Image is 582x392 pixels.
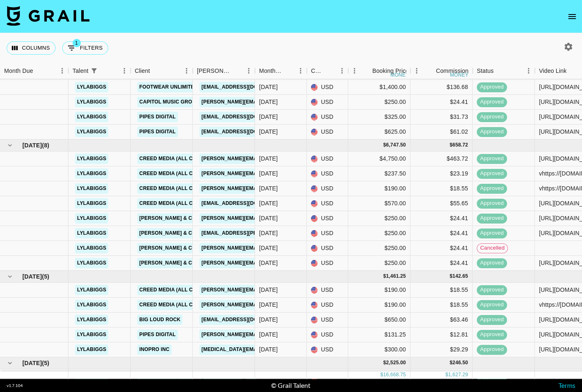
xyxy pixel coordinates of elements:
[100,65,112,77] button: Sort
[452,359,468,366] div: 246.50
[118,65,131,77] button: Menu
[361,65,372,77] button: Sort
[348,298,410,313] div: $190.00
[137,127,178,137] a: Pipes Digital
[558,381,575,389] a: Terms
[22,141,42,149] span: [DATE]
[307,110,348,125] div: USD
[307,298,348,313] div: USD
[307,226,348,241] div: USD
[62,41,108,55] button: Show filters
[445,371,448,378] div: $
[199,228,335,238] a: [EMAIL_ADDRESS][PERSON_NAME][DOMAIN_NAME]
[311,63,324,79] div: Currency
[383,371,406,378] div: 16,668.75
[348,110,410,125] div: $325.00
[477,316,507,324] span: approved
[307,211,348,226] div: USD
[410,166,473,181] div: $23.19
[259,127,278,136] div: May '25
[307,369,348,384] div: USD
[564,8,580,25] button: open drawer
[477,286,507,294] span: approved
[283,65,294,77] button: Sort
[477,113,507,121] span: approved
[4,139,16,151] button: hide children
[193,63,255,79] div: Booker
[567,65,578,77] button: Sort
[259,229,278,237] div: Jun '25
[137,112,178,122] a: Pipes Digital
[131,63,193,79] div: Client
[383,359,386,366] div: $
[137,285,223,295] a: Creed Media (All Campaigns)
[473,63,535,79] div: Status
[259,199,278,207] div: Jun '25
[307,181,348,196] div: USD
[259,286,278,294] div: Jul '25
[137,300,223,310] a: Creed Media (All Campaigns)
[199,258,377,268] a: [PERSON_NAME][EMAIL_ADDRESS][PERSON_NAME][DOMAIN_NAME]
[199,213,377,224] a: [PERSON_NAME][EMAIL_ADDRESS][PERSON_NAME][DOMAIN_NAME]
[137,243,209,253] a: [PERSON_NAME] & Co LLC
[410,298,473,313] div: $18.55
[255,63,307,79] div: Month Due
[307,283,348,298] div: USD
[307,256,348,271] div: USD
[348,95,410,110] div: $250.00
[348,181,410,196] div: $190.00
[4,357,16,369] button: hide children
[348,152,410,166] div: $4,750.00
[75,112,108,122] a: lylabiggs
[33,65,45,77] button: Sort
[75,344,108,355] a: lylabiggs
[199,285,335,295] a: [PERSON_NAME][EMAIL_ADDRESS][DOMAIN_NAME]
[348,327,410,342] div: $131.25
[307,80,348,95] div: USD
[477,170,507,178] span: approved
[477,259,507,267] span: approved
[199,97,335,107] a: [PERSON_NAME][EMAIL_ADDRESS][DOMAIN_NAME]
[22,272,42,281] span: [DATE]
[259,154,278,163] div: Jun '25
[452,142,468,149] div: 658.72
[7,41,56,55] button: Select columns
[259,244,278,252] div: Jun '25
[477,83,507,91] span: approved
[410,241,473,256] div: $24.41
[199,344,335,355] a: [MEDICAL_DATA][EMAIL_ADDRESS][DOMAIN_NAME]
[450,359,453,366] div: $
[380,371,383,378] div: $
[137,258,209,268] a: [PERSON_NAME] & Co LLC
[477,98,507,106] span: approved
[348,196,410,211] div: $570.00
[410,152,473,166] div: $463.72
[75,198,108,209] a: lylabiggs
[307,196,348,211] div: USD
[75,183,108,194] a: lylabiggs
[137,154,223,164] a: Creed Media (All Campaigns)
[324,65,336,77] button: Sort
[88,65,100,77] div: 1 active filter
[42,272,49,281] span: ( 5 )
[137,97,201,107] a: Capitol Music Group
[137,315,182,325] a: Big Loud Rock
[271,381,310,390] div: © Grail Talent
[259,113,278,121] div: May '25
[410,342,473,357] div: $29.29
[307,327,348,342] div: USD
[307,241,348,256] div: USD
[259,345,278,354] div: Jul '25
[75,285,108,295] a: lylabiggs
[137,213,209,224] a: [PERSON_NAME] & Co LLC
[307,125,348,139] div: USD
[410,125,473,139] div: $61.02
[410,95,473,110] div: $24.41
[73,39,81,47] span: 1
[522,65,535,77] button: Menu
[348,283,410,298] div: $190.00
[259,169,278,178] div: Jun '25
[199,127,292,137] a: [EMAIL_ADDRESS][DOMAIN_NAME]
[135,63,150,79] div: Client
[477,301,507,309] span: approved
